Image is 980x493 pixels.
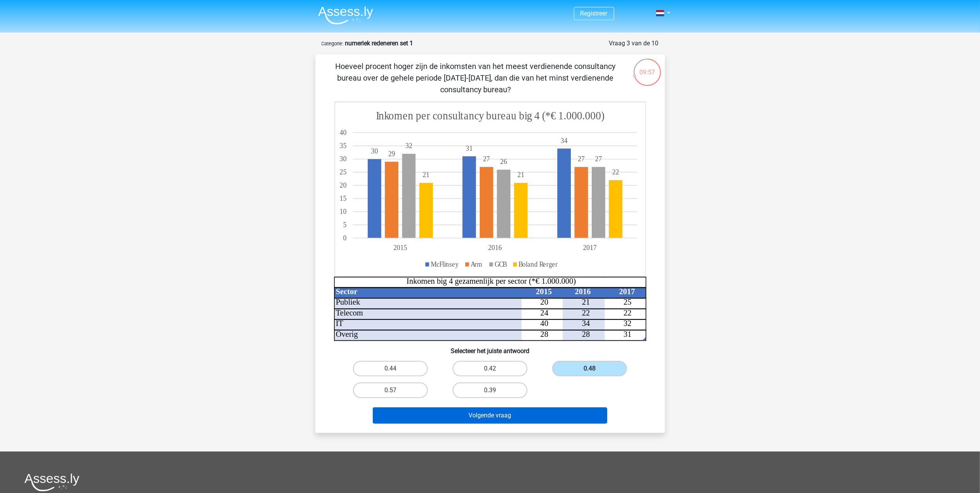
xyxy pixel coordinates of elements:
label: 0.48 [552,361,627,376]
tspan: 20 [540,298,548,307]
tspan: 2017 [619,287,635,296]
tspan: 25 [623,298,632,307]
tspan: Telecom [336,309,363,317]
button: Volgende vraag [373,407,607,424]
tspan: 30 [371,147,378,155]
label: 0.57 [353,383,428,398]
tspan: 40 [540,319,548,328]
img: Assessly [318,6,373,24]
tspan: Publiek [336,298,360,307]
tspan: 31 [623,330,632,338]
tspan: GCB [494,260,507,268]
tspan: 22 [612,168,619,176]
div: Vraag 3 van de 10 [609,39,659,48]
tspan: 20 [339,181,346,190]
label: 0.39 [453,383,527,398]
tspan: 24 [540,309,548,317]
tspan: 30 [339,155,346,163]
tspan: IT [336,319,343,328]
tspan: 201520162017 [393,244,597,252]
tspan: 32 [623,319,632,328]
tspan: 28 [582,330,590,338]
tspan: 22 [623,309,632,317]
a: Registreer [580,10,608,17]
tspan: Sector [336,287,357,296]
tspan: Overig [336,330,358,339]
tspan: Inkomen per consultancy bureau big 4 (*€ 1.000.000) [376,109,605,122]
img: Assessly logo [24,473,79,491]
tspan: McFlinsey [431,260,459,268]
p: Hoeveel procent hoger zijn de inkomsten van het meest verdienende consultancy bureau over de gehe... [328,60,623,95]
tspan: 27 [595,155,602,163]
tspan: 34 [582,319,590,328]
div: 09:57 [633,58,662,77]
tspan: 28 [540,330,548,338]
tspan: 15 [339,195,346,203]
tspan: 25 [339,168,346,176]
label: 0.42 [453,361,527,376]
tspan: 31 [466,144,473,152]
tspan: 35 [339,142,346,150]
tspan: 40 [339,128,346,136]
tspan: 2015 [536,287,552,296]
tspan: Arm [470,260,482,268]
h6: Selecteer het juiste antwoord [328,341,653,355]
tspan: Boland Rerger [518,260,558,268]
tspan: 29 [388,150,395,158]
tspan: Inkomen big 4 gezamenlijk per sector (*€ 1.000.000) [406,277,576,286]
small: Categorie: [322,41,344,47]
tspan: 10 [339,208,346,216]
tspan: 2727 [483,155,584,163]
tspan: 32 [405,142,412,150]
label: 0.44 [353,361,428,376]
tspan: 2121 [422,171,524,179]
tspan: 2016 [575,287,591,296]
tspan: 22 [582,309,590,317]
tspan: 5 [343,221,346,229]
tspan: 26 [500,157,507,165]
strong: numeriek redeneren set 1 [345,40,413,47]
tspan: 34 [560,136,567,145]
tspan: 21 [582,298,590,307]
tspan: 0 [343,234,346,242]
